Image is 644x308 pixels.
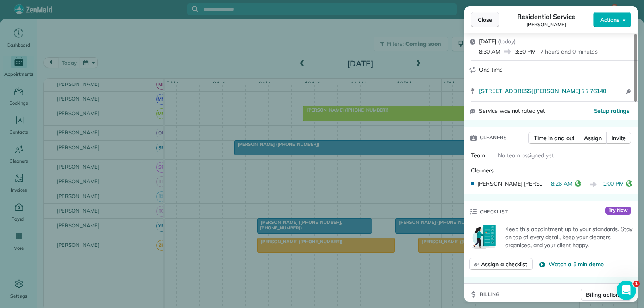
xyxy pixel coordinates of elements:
span: [PERSON_NAME] [PERSON_NAME] [477,180,548,188]
span: 1 [633,281,640,287]
button: Watch a 5 min demo [539,260,603,268]
span: Time in and out [534,134,574,142]
span: Billing actions [586,291,622,299]
span: [DATE] [479,38,496,45]
p: Keep this appointment up to your standards. Stay on top of every detail, keep your cleaners organ... [505,225,633,249]
span: 1:00 PM [603,180,624,190]
button: Close [471,12,499,27]
span: Close [478,16,492,24]
button: Assign [579,132,607,144]
span: 8:26 AM [551,180,572,190]
span: 8:30 AM [479,48,500,56]
span: Invite [611,134,626,142]
span: Residential Service [517,12,575,21]
button: Time in and out [528,132,580,144]
iframe: Intercom live chat [617,281,636,300]
span: Checklist [480,208,508,216]
span: Try Now [605,207,631,215]
span: No team assigned yet [498,152,554,159]
span: Assign a checklist [481,260,527,268]
a: [STREET_ADDRESS][PERSON_NAME] ? ? 76140 [479,87,623,95]
span: Cleaners [471,167,494,174]
span: Actions [600,16,619,24]
span: [STREET_ADDRESS][PERSON_NAME] ? ? 76140 [479,87,606,95]
span: Team [471,152,485,159]
span: Billing [480,290,500,298]
span: Cleaners [480,134,507,142]
span: Setup ratings [594,107,630,114]
p: 7 hours and 0 minutes [540,48,597,56]
span: Assign [584,134,602,142]
span: [PERSON_NAME] [526,21,566,28]
span: 3:30 PM [515,48,536,56]
span: One time [479,66,503,73]
span: Service was not rated yet [479,107,545,115]
span: Watch a 5 min demo [549,260,603,268]
button: Assign a checklist [469,258,533,270]
span: ( today ) [498,38,516,45]
button: Open access information [623,87,633,97]
button: Setup ratings [594,107,630,115]
button: Invite [606,132,631,144]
